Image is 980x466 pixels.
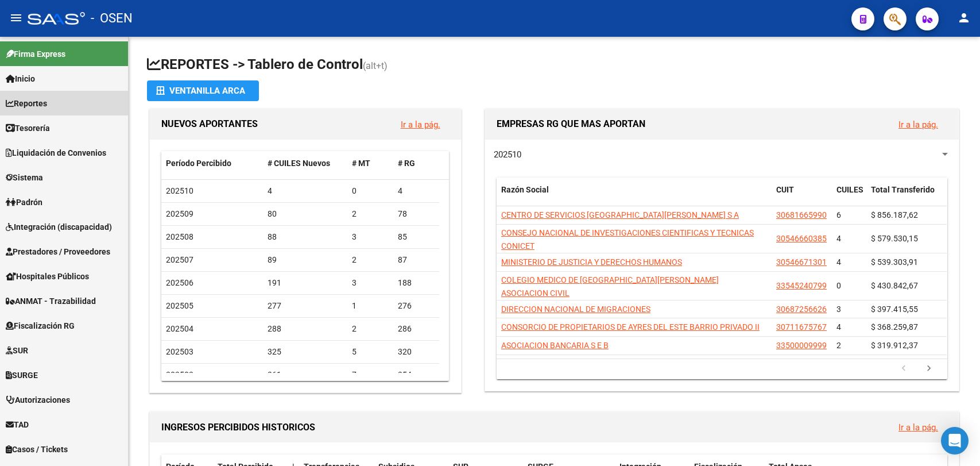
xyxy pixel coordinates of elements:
[352,159,370,168] span: # MT
[832,178,866,215] datatable-header-cell: CUILES
[398,299,435,313] div: 276
[392,114,450,135] button: Ir a la pág.
[166,186,193,195] span: 202510
[166,370,193,379] span: 202502
[889,114,947,135] button: Ir a la pág.
[776,305,827,314] span: 30687256626
[6,295,96,307] span: ANMAT - Trazabilidad
[6,319,75,332] span: Fiscalización RG
[836,210,841,219] span: 6
[497,118,645,129] span: EMPRESAS RG QUE MAS APORTAN
[836,305,841,314] span: 3
[501,210,739,219] span: CENTRO DE SERVICIOS [GEOGRAPHIC_DATA][PERSON_NAME] S A
[6,344,28,357] span: SUR
[776,185,794,194] span: CUIT
[398,276,435,290] div: 188
[6,171,43,184] span: Sistema
[161,151,263,176] datatable-header-cell: Período Percibido
[6,369,38,382] span: SURGE
[836,341,841,350] span: 2
[91,6,133,31] span: - OSEN
[393,151,439,176] datatable-header-cell: # RG
[166,301,193,310] span: 202505
[352,184,389,198] div: 0
[352,345,389,359] div: 5
[6,394,70,406] span: Autorizaciones
[166,347,193,356] span: 202503
[836,234,841,243] span: 4
[268,159,330,168] span: # CUILES Nuevos
[6,443,68,456] span: Casos / Tickets
[6,245,110,258] span: Prestadores / Proveedores
[398,345,435,359] div: 320
[6,221,112,233] span: Integración (discapacidad)
[941,427,969,455] div: Open Intercom Messenger
[352,299,389,313] div: 1
[166,209,193,218] span: 202509
[347,151,393,176] datatable-header-cell: # MT
[501,305,650,314] span: DIRECCION NACIONAL DE MIGRACIONES
[6,418,29,431] span: TAD
[268,184,343,198] div: 4
[268,276,343,290] div: 191
[352,207,389,221] div: 2
[352,253,389,267] div: 2
[6,97,47,110] span: Reportes
[501,341,609,350] span: ASOCIACION BANCARIA S E B
[398,230,435,244] div: 85
[268,253,343,267] div: 89
[6,270,89,283] span: Hospitales Públicos
[166,255,193,264] span: 202507
[898,120,938,130] a: Ir a la pág.
[893,363,915,375] a: go to previous page
[776,210,827,219] span: 30681665990
[161,422,315,433] span: INGRESOS PERCIBIDOS HISTORICOS
[866,178,947,215] datatable-header-cell: Total Transferido
[268,207,343,221] div: 80
[268,230,343,244] div: 88
[363,60,388,71] span: (alt+t)
[166,278,193,287] span: 202506
[263,151,347,176] datatable-header-cell: # CUILES Nuevos
[871,281,918,290] span: $ 430.842,67
[147,80,259,101] button: Ventanilla ARCA
[494,149,521,160] span: 202510
[161,118,258,129] span: NUEVOS APORTANTES
[836,281,841,290] span: 0
[398,159,415,168] span: # RG
[398,368,435,382] div: 354
[6,72,35,85] span: Inicio
[889,417,947,438] button: Ir a la pág.
[268,345,343,359] div: 325
[166,324,193,333] span: 202504
[776,281,827,290] span: 33545240799
[501,257,682,267] span: MINISTERIO DE JUSTICIA Y DERECHOS HUMANOS
[497,178,772,215] datatable-header-cell: Razón Social
[871,234,918,243] span: $ 579.530,15
[918,363,940,375] a: go to next page
[776,234,827,243] span: 30546660385
[6,122,50,134] span: Tesorería
[352,276,389,290] div: 3
[772,178,832,215] datatable-header-cell: CUIT
[836,322,841,332] span: 4
[398,322,435,336] div: 286
[776,341,827,350] span: 33500009999
[501,228,754,251] span: CONSEJO NACIONAL DE INVESTIGACIONES CIENTIFICAS Y TECNICAS CONICET
[352,368,389,382] div: 7
[352,322,389,336] div: 2
[147,55,962,75] h1: REPORTES -> Tablero de Control
[398,207,435,221] div: 78
[871,341,918,350] span: $ 319.912,37
[6,196,42,209] span: Padrón
[836,257,841,267] span: 4
[352,230,389,244] div: 3
[776,257,827,267] span: 30546671301
[166,232,193,241] span: 202508
[9,11,23,25] mat-icon: menu
[268,322,343,336] div: 288
[501,322,760,332] span: CONSORCIO DE PROPIETARIOS DE AYRES DEL ESTE BARRIO PRIVADO II
[268,299,343,313] div: 277
[871,257,918,267] span: $ 539.303,91
[871,210,918,219] span: $ 856.187,62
